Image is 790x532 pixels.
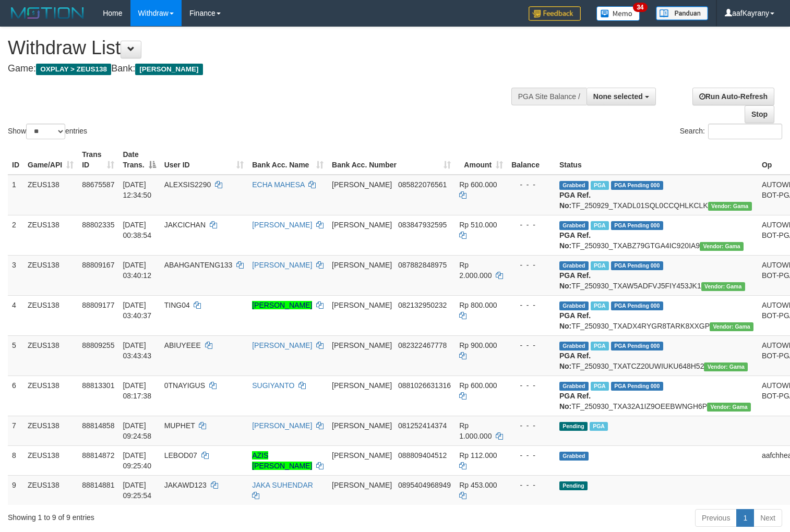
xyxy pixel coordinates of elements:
a: Run Auto-Refresh [692,88,774,105]
img: Feedback.jpg [529,6,581,21]
a: Previous [695,509,737,527]
span: PGA Pending [611,261,663,270]
span: Rp 112.000 [459,451,497,460]
span: Marked by aaftanly [591,342,609,350]
span: TING04 [164,301,190,309]
a: [PERSON_NAME] [252,261,312,269]
td: 3 [8,255,23,295]
span: [DATE] 00:38:54 [123,221,151,239]
td: 4 [8,295,23,335]
span: [DATE] 09:24:58 [123,421,151,440]
td: 5 [8,335,23,376]
td: 8 [8,445,23,475]
span: Copy 088809404512 to clipboard [398,451,447,460]
span: [DATE] 12:34:50 [123,180,151,199]
span: 88814881 [82,481,114,489]
span: [PERSON_NAME] [332,341,392,349]
span: Rp 800.000 [459,301,497,309]
div: - - - [511,220,551,230]
th: ID [8,145,23,175]
span: [PERSON_NAME] [332,381,392,390]
th: User ID: activate to sort column ascending [160,145,248,175]
span: Grabbed [559,181,589,190]
div: - - - [511,380,551,391]
span: Pending [559,422,588,431]
span: [DATE] 09:25:40 [123,451,151,470]
a: 1 [736,509,754,527]
span: LEBOD07 [164,451,197,460]
span: Rp 510.000 [459,221,497,229]
th: Balance [507,145,555,175]
span: [PERSON_NAME] [332,421,392,430]
div: - - - [511,179,551,190]
span: Pending [559,481,588,490]
span: Marked by aafpengsreynich [590,422,608,431]
label: Show entries [8,124,87,139]
b: PGA Ref. No: [559,392,591,410]
h1: Withdraw List [8,38,516,58]
span: [PERSON_NAME] [332,481,392,489]
td: 2 [8,215,23,255]
span: Rp 453.000 [459,481,497,489]
td: 1 [8,175,23,215]
div: - - - [511,340,551,350]
span: Grabbed [559,261,589,270]
th: Bank Acc. Number: activate to sort column ascending [328,145,455,175]
td: TF_250930_TXATCZ20UWIUKU648H52 [555,335,758,376]
span: Marked by aaftanly [591,261,609,270]
td: ZEUS138 [23,295,78,335]
span: Vendor URL: https://trx31.1velocity.biz [704,362,748,371]
b: PGA Ref. No: [559,231,591,250]
span: [PERSON_NAME] [332,301,392,309]
span: 0TNAYIGUS [164,381,205,390]
td: 7 [8,416,23,445]
img: panduan.png [656,6,708,20]
span: [PERSON_NAME] [332,180,392,189]
span: 88813301 [82,381,114,390]
td: ZEUS138 [23,445,78,475]
input: Search: [708,124,782,139]
th: Trans ID: activate to sort column ascending [78,145,118,175]
span: PGA Pending [611,221,663,230]
div: - - - [511,260,551,270]
span: ALEXSIS2290 [164,180,211,189]
span: 88809167 [82,261,114,269]
label: Search: [680,124,782,139]
span: Vendor URL: https://trx31.1velocity.biz [710,322,753,331]
div: PGA Site Balance / [511,88,586,105]
h4: Game: Bank: [8,64,516,74]
span: Grabbed [559,342,589,350]
a: [PERSON_NAME] [252,341,312,349]
a: AZIS [PERSON_NAME] [252,451,312,470]
th: Amount: activate to sort column ascending [455,145,507,175]
td: 9 [8,475,23,505]
b: PGA Ref. No: [559,271,591,290]
span: PGA Pending [611,382,663,391]
button: None selected [586,88,656,105]
th: Status [555,145,758,175]
td: ZEUS138 [23,175,78,215]
span: Copy 082132950232 to clipboard [398,301,447,309]
span: 88809255 [82,341,114,349]
span: 88809177 [82,301,114,309]
td: TF_250930_TXAW5ADFVJ5FIY453JK1 [555,255,758,295]
a: JAKA SUHENDAR [252,481,313,489]
span: Vendor URL: https://trx31.1velocity.biz [707,403,751,412]
span: Copy 087882848975 to clipboard [398,261,447,269]
a: [PERSON_NAME] [252,301,312,309]
div: - - - [511,450,551,461]
span: ABAHGANTENG133 [164,261,233,269]
span: [PERSON_NAME] [332,221,392,229]
td: ZEUS138 [23,416,78,445]
span: Rp 2.000.000 [459,261,492,280]
span: Rp 900.000 [459,341,497,349]
b: PGA Ref. No: [559,352,591,370]
span: Copy 085822076561 to clipboard [398,180,447,189]
div: - - - [511,420,551,431]
span: Copy 081252414374 to clipboard [398,421,447,430]
div: - - - [511,480,551,490]
td: 6 [8,376,23,416]
span: Marked by aaftanly [591,301,609,310]
span: [PERSON_NAME] [135,64,202,75]
span: Grabbed [559,452,589,461]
